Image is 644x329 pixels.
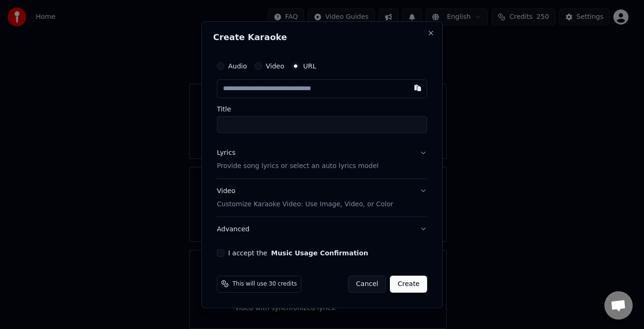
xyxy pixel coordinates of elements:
[228,249,368,256] label: I accept the
[217,199,393,209] p: Customize Karaoke Video: Use Image, Video, or Color
[271,249,368,256] button: I accept the
[217,186,393,209] div: Video
[303,63,316,69] label: URL
[390,275,427,292] button: Create
[217,217,427,241] button: Advanced
[213,33,431,42] h2: Create Karaoke
[217,141,427,178] button: LyricsProvide song lyrics or select an auto lyrics model
[228,63,247,69] label: Audio
[266,63,284,69] label: Video
[217,148,235,158] div: Lyrics
[348,275,386,292] button: Cancel
[217,179,427,217] button: VideoCustomize Karaoke Video: Use Image, Video, or Color
[217,161,379,171] p: Provide song lyrics or select an auto lyrics model
[232,280,297,287] span: This will use 30 credits
[217,106,427,112] label: Title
